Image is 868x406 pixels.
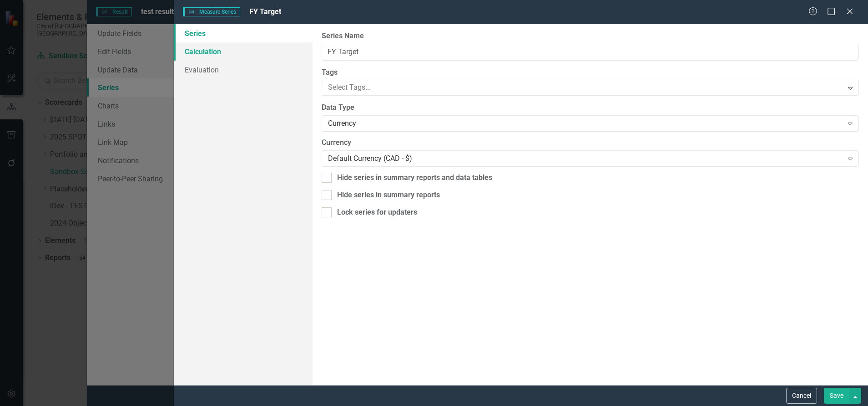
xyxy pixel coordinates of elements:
label: Tags [322,67,859,78]
a: Series [174,24,313,42]
span: Measure Series [183,7,240,16]
a: Calculation [174,42,313,61]
button: Cancel [786,388,817,404]
div: Currency [328,118,843,129]
div: Hide series in summary reports and data tables [337,173,492,183]
span: FY Target [249,7,281,16]
div: Hide series in summary reports [337,190,440,200]
label: Currency [322,138,859,148]
div: Lock series for updaters [337,207,417,218]
input: Series Name [322,44,859,61]
div: Default Currency (CAD - $) [328,154,843,164]
label: Data Type [322,103,859,113]
label: Series Name [322,31,859,41]
a: Evaluation [174,61,313,79]
button: Save [824,388,849,404]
